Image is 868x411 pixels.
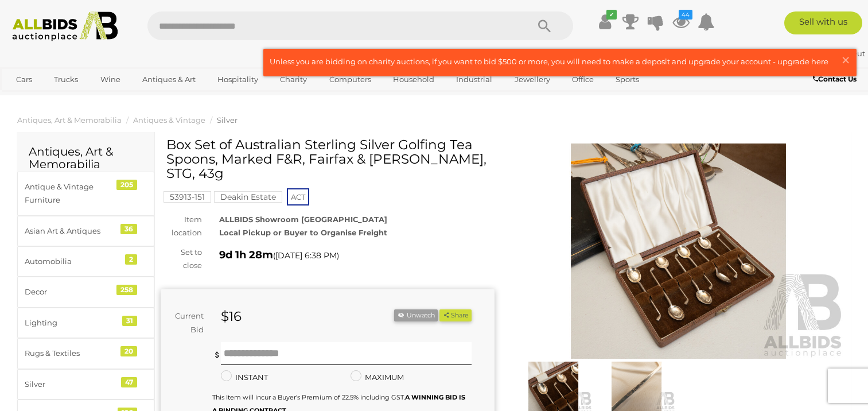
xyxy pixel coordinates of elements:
[219,215,387,224] strong: ALLBIDS Showroom [GEOGRAPHIC_DATA]
[125,254,137,265] div: 2
[166,138,492,181] h1: Box Set of Australian Sterling Silver Golfing Tea Spoons, Marked F&R, Fairfax & [PERSON_NAME], ST...
[219,249,273,261] strong: 9d 1h 28m
[25,378,119,391] div: Silver
[6,11,123,41] img: Allbids.com.au
[17,369,154,400] a: Silver 47
[135,70,203,89] a: Antiques & Art
[840,49,851,71] span: ×
[17,216,154,246] a: Asian Art & Antiques 36
[46,70,85,89] a: Trucks
[17,246,154,277] a: Automobilia 2
[17,172,154,216] a: Antique & Vintage Furniture 205
[122,316,137,326] div: 31
[152,246,211,273] div: Set to close
[17,308,154,338] a: Lighting 31
[25,347,119,360] div: Rugs & Textiles
[273,70,314,89] a: Charity
[606,10,617,20] i: ✔
[512,144,846,359] img: Box Set of Australian Sterling Silver Golfing Tea Spoons, Marked F&R, Fairfax & Roberts, STG, 43g
[219,228,387,237] strong: Local Pickup or Buyer to Organise Freight
[25,180,119,207] div: Antique & Vintage Furniture
[120,346,137,356] div: 20
[133,115,205,125] a: Antiques & Vintage
[25,316,119,329] div: Lighting
[17,115,122,125] a: Antiques, Art & Memorabilia
[784,11,862,34] a: Sell with us
[507,70,558,89] a: Jewellery
[93,70,128,89] a: Wine
[210,70,266,89] a: Hospitality
[386,70,442,89] a: Household
[116,285,137,295] div: 258
[120,224,137,234] div: 36
[17,338,154,369] a: Rugs & Textiles 20
[161,309,212,336] div: Current Bid
[116,180,137,190] div: 205
[164,191,211,203] mark: 53913-151
[273,251,339,260] span: ( )
[275,250,337,261] span: [DATE] 6:38 PM
[439,309,471,321] button: Share
[9,70,40,89] a: Cars
[351,371,404,384] label: MAXIMUM
[214,191,282,203] mark: Deakin Estate
[449,70,500,89] a: Industrial
[164,192,211,201] a: 53913-151
[516,11,573,40] button: Search
[152,213,211,240] div: Item location
[25,224,119,238] div: Asian Art & Antiques
[672,11,690,32] a: 44
[287,188,309,205] span: ACT
[25,285,119,298] div: Decor
[121,377,137,387] div: 47
[394,309,438,321] button: Unwatch
[322,70,379,89] a: Computers
[221,371,268,384] label: INSTANT
[679,10,692,20] i: 44
[17,277,154,307] a: Decor 258
[29,145,143,170] h2: Antiques, Art & Memorabilia
[608,70,647,89] a: Sports
[214,192,282,201] a: Deakin Estate
[597,11,614,32] a: ✔
[565,70,601,89] a: Office
[221,308,242,324] strong: $16
[9,89,105,108] a: [GEOGRAPHIC_DATA]
[394,309,438,321] li: Unwatch this item
[813,73,859,86] a: Contact Us
[25,255,119,268] div: Automobilia
[813,75,857,83] b: Contact Us
[217,115,238,125] a: Silver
